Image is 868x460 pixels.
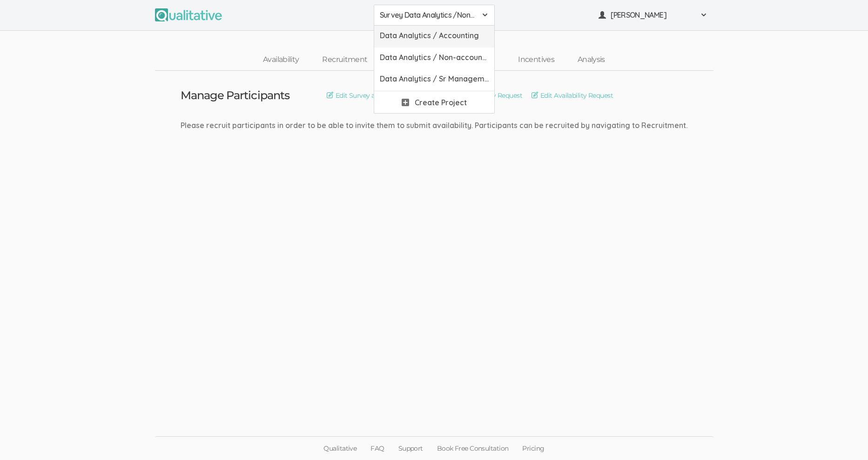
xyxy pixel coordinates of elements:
a: FAQ [363,437,391,460]
span: [PERSON_NAME] [611,10,694,20]
a: Book Free Consultation [430,437,516,460]
button: [PERSON_NAME] [592,5,713,26]
a: Qualitative [316,437,363,460]
img: plus.svg [402,99,409,106]
a: Pricing [515,437,551,460]
a: Analysis [566,50,617,70]
div: Please recruit participants in order to be able to invite them to submit availability. Participan... [181,120,687,131]
span: Data Analytics / Non-accounting [380,52,489,63]
a: Availability [251,50,310,70]
a: Edit Availability Request [532,90,613,101]
a: Recruitment [310,50,379,70]
span: Survey Data Analytics /Non-accounting [380,10,477,20]
span: Data Analytics / Sr Management [380,74,489,84]
a: Edit Survey Request [453,90,522,101]
a: Create Project [374,91,494,113]
a: Data Analytics / Accounting [374,26,494,47]
iframe: Chat Widget [821,415,868,460]
a: Edit Survey and Availability Request [327,90,444,101]
a: Data Analytics / Sr Management [374,69,494,91]
img: Qualitative [155,8,222,21]
a: Support [391,437,430,460]
span: Data Analytics / Accounting [380,30,489,41]
button: Survey Data Analytics /Non-accounting [374,5,495,26]
span: Create Project [415,97,467,108]
h3: Manage Participants [181,89,289,101]
a: Data Analytics / Non-accounting [374,47,494,69]
a: Incentives [506,50,566,70]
